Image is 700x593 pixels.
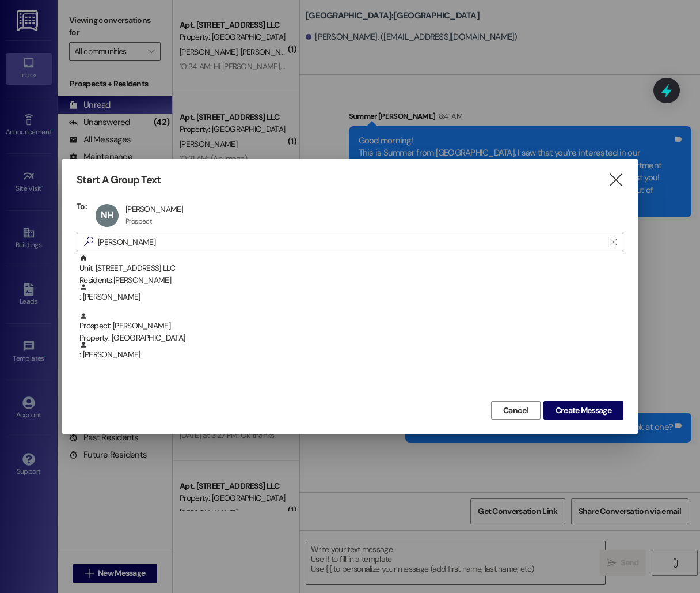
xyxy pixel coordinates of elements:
i:  [610,237,617,247]
span: Cancel [503,405,528,417]
h3: Start A Group Text [77,173,161,187]
input: Search for any contact or apartment [98,234,604,250]
div: : [PERSON_NAME] [77,283,623,312]
i:  [608,174,623,186]
div: : [PERSON_NAME] [79,283,623,303]
div: Prospect [125,217,152,226]
button: Cancel [491,401,541,420]
div: Prospect: [PERSON_NAME] [79,312,623,345]
div: Unit: [STREET_ADDRESS] LLC [79,254,623,287]
div: [PERSON_NAME] [125,204,183,214]
span: NH [101,209,113,221]
div: Unit: [STREET_ADDRESS] LLCResidents:[PERSON_NAME] [77,254,623,283]
div: Prospect: [PERSON_NAME]Property: [GEOGRAPHIC_DATA] [77,312,623,341]
div: Property: [GEOGRAPHIC_DATA] [79,332,623,344]
span: Create Message [556,405,611,417]
div: : [PERSON_NAME] [79,341,623,361]
button: Clear text [604,233,623,251]
button: Create Message [543,401,623,420]
h3: To: [77,201,87,211]
div: : [PERSON_NAME] [77,341,623,369]
i:  [79,236,98,248]
div: Residents: [PERSON_NAME] [79,274,623,286]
